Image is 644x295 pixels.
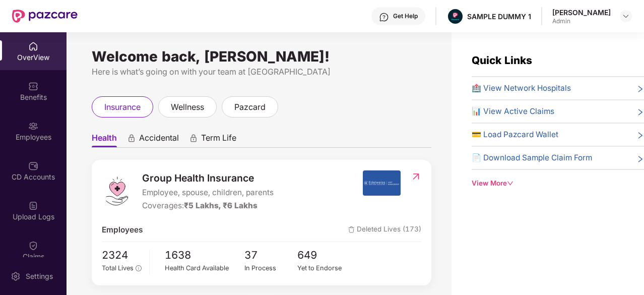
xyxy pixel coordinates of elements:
[102,247,142,264] span: 2324
[552,17,611,25] div: Admin
[12,10,78,23] img: New Pazcare Logo
[348,224,421,236] span: Deleted Lives (173)
[184,201,257,210] span: ₹5 Lakhs, ₹6 Lakhs
[363,170,401,196] img: insurerIcon
[28,241,38,251] img: svg+xml;base64,PHN2ZyBpZD0iQ2xhaW0iIHhtbG5zPSJodHRwOi8vd3d3LnczLm9yZy8yMDAwL3N2ZyIgd2lkdGg9IjIwIi...
[379,12,389,22] img: svg+xml;base64,PHN2ZyBpZD0iSGVscC0zMngzMiIgeG1sbnM9Imh0dHA6Ly93d3cudzMub3JnLzIwMDAvc3ZnIiB3aWR0aD...
[142,200,274,212] div: Coverages:
[142,170,274,186] span: Group Health Insurance
[104,101,141,113] span: insurance
[28,81,38,91] img: svg+xml;base64,PHN2ZyBpZD0iQmVuZWZpdHMiIHhtbG5zPSJodHRwOi8vd3d3LnczLm9yZy8yMDAwL3N2ZyIgd2lkdGg9Ij...
[102,176,132,206] img: logo
[165,263,244,273] div: Health Card Available
[297,247,351,264] span: 649
[92,133,117,147] span: Health
[28,161,38,171] img: svg+xml;base64,PHN2ZyBpZD0iQ0RfQWNjb3VudHMiIGRhdGEtbmFtZT0iQ0QgQWNjb3VudHMiIHhtbG5zPSJodHRwOi8vd3...
[636,131,644,141] span: right
[23,271,56,281] div: Settings
[28,121,38,131] img: svg+xml;base64,PHN2ZyBpZD0iRW1wbG95ZWVzIiB4bWxucz0iaHR0cDovL3d3dy53My5vcmcvMjAwMC9zdmciIHdpZHRoPS...
[472,178,644,189] div: View More
[201,133,236,147] span: Term Life
[507,180,513,187] span: down
[467,12,531,21] div: SAMPLE DUMMY 1
[102,224,143,236] span: Employees
[411,171,421,182] img: RedirectIcon
[189,134,198,143] div: animation
[92,52,431,61] div: Welcome back, [PERSON_NAME]!
[142,187,274,199] span: Employee, spouse, children, parents
[552,8,611,17] div: [PERSON_NAME]
[28,201,38,211] img: svg+xml;base64,PHN2ZyBpZD0iVXBsb2FkX0xvZ3MiIGRhdGEtbmFtZT0iVXBsb2FkIExvZ3MiIHhtbG5zPSJodHRwOi8vd3...
[171,101,204,113] span: wellness
[234,101,266,113] span: pazcard
[136,265,141,271] span: info-circle
[102,264,134,272] span: Total Lives
[472,152,592,164] span: 📄 Download Sample Claim Form
[472,82,571,94] span: 🏥 View Network Hospitals
[139,133,179,147] span: Accidental
[244,247,298,264] span: 37
[165,247,244,264] span: 1638
[622,12,630,20] img: svg+xml;base64,PHN2ZyBpZD0iRHJvcGRvd24tMzJ4MzIiIHhtbG5zPSJodHRwOi8vd3d3LnczLm9yZy8yMDAwL3N2ZyIgd2...
[348,226,355,233] img: deleteIcon
[448,9,463,24] img: Pazcare_Alternative_logo-01-01.png
[472,129,558,141] span: 💳 Load Pazcard Wallet
[244,263,298,273] div: In Process
[636,84,644,94] span: right
[28,41,38,51] img: svg+xml;base64,PHN2ZyBpZD0iSG9tZSIgeG1sbnM9Imh0dHA6Ly93d3cudzMub3JnLzIwMDAvc3ZnIiB3aWR0aD0iMjAiIG...
[636,154,644,164] span: right
[636,107,644,117] span: right
[127,134,136,143] div: animation
[11,271,21,281] img: svg+xml;base64,PHN2ZyBpZD0iU2V0dGluZy0yMHgyMCIgeG1sbnM9Imh0dHA6Ly93d3cudzMub3JnLzIwMDAvc3ZnIiB3aW...
[472,105,554,117] span: 📊 View Active Claims
[393,12,418,20] div: Get Help
[92,66,431,78] div: Here is what’s going on with your team at [GEOGRAPHIC_DATA]
[472,54,532,67] span: Quick Links
[297,263,351,273] div: Yet to Endorse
